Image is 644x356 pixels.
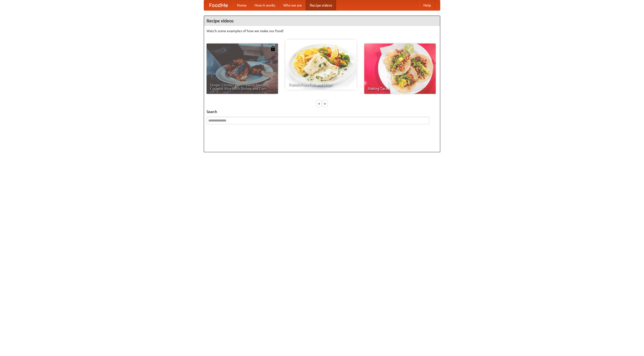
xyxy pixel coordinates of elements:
h4: Recipe videos [204,16,440,26]
a: Help [419,0,435,10]
a: Who we are [279,0,306,10]
img: 483408.png [270,46,275,51]
a: Home [233,0,251,10]
p: Watch some examples of how we make our food! [207,28,437,33]
a: FoodMe [204,0,233,10]
a: French Fries Fish and Chips [285,39,357,90]
div: » [323,100,327,107]
div: « [317,100,321,107]
a: Recipe videos [306,0,336,10]
span: French Fries Fish and Chips [289,83,353,86]
a: How it works [251,0,279,10]
a: Making Tacos [364,44,436,94]
span: Making Tacos [368,87,432,90]
h5: Search [207,109,437,114]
